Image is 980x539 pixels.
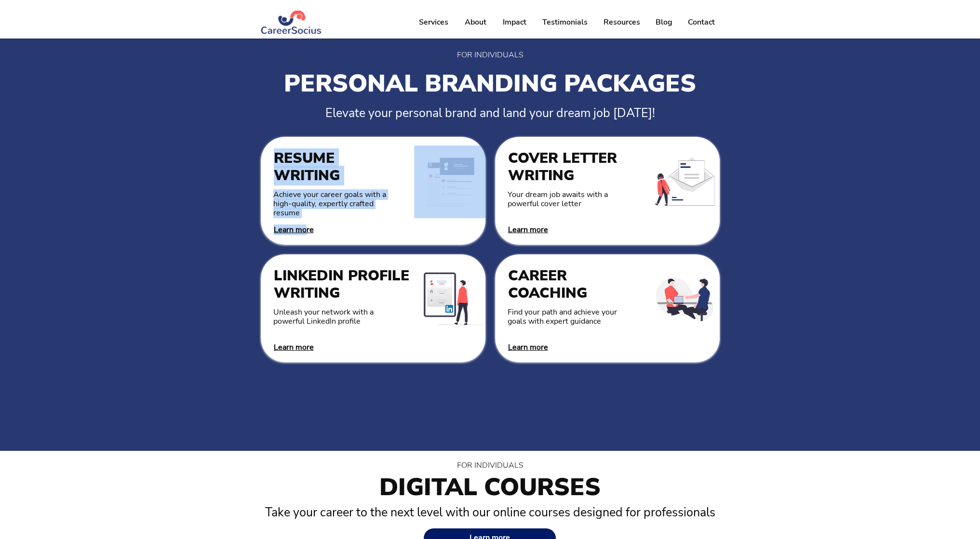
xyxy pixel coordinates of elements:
[508,148,617,185] span: COVER LETTER WRITING
[284,67,696,100] span: PERSONAL BRANDING PACKAGES
[414,10,453,34] p: Services
[495,10,535,34] a: Impact
[274,342,314,353] a: Learn more
[683,10,720,34] p: Contact
[508,224,548,235] a: Learn more
[498,10,531,34] p: Impact
[456,10,495,34] a: About
[414,145,487,218] img: Resume Writing.png
[508,307,617,327] span: Find your path and achieve your goals with expert guidance
[274,266,409,303] span: LINKEDIN PROFILE WRITING
[651,10,677,34] p: Blog
[274,224,314,235] a: Learn more
[411,10,723,34] nav: Site
[274,148,340,185] span: RESUME WRITING
[457,50,524,60] span: FOR INDIVIDUALS
[537,10,592,34] p: Testimonials
[680,10,723,34] a: Contact
[599,10,645,34] p: Resources
[273,190,390,218] p: Achieve your career goals with a high-quality, expertly crafted resume
[460,10,491,34] p: About
[273,307,374,327] span: Unleash your network with a powerful LinkedIn profile
[379,471,601,504] span: DIGITAL COURSES
[508,342,548,353] a: Learn more
[260,11,322,34] img: Logo Blue (#283972) png.png
[265,504,715,521] span: Take your career to the next level with our online courses designed for professionals
[508,189,608,209] span: Your dream job awaits with a powerful cover letter
[411,10,456,34] a: Services
[325,105,655,121] span: Elevate your personal brand and land your dream job [DATE]!
[457,460,524,471] span: FOR INDIVIDUALS
[535,10,595,34] a: Testimonials
[648,263,721,336] img: Career Consultation.png
[648,10,680,34] a: Blog
[595,10,648,34] a: Resources
[508,266,587,303] span: CAREER COACHING
[648,145,721,218] img: Cover Letter.png
[414,263,487,336] img: LinkedIn Profile Writing.png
